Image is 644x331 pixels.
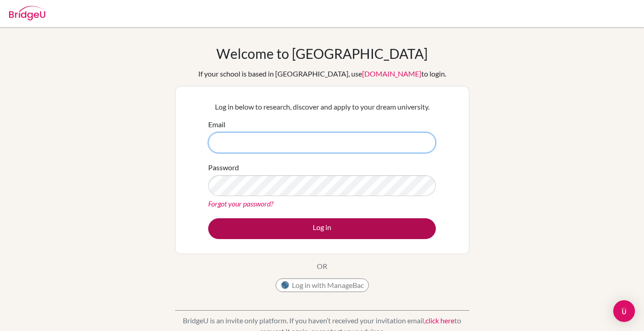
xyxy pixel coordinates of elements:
[208,119,225,130] label: Email
[425,316,454,325] a: click here
[216,45,428,62] h1: Welcome to [GEOGRAPHIC_DATA]
[317,261,327,272] p: OR
[276,278,369,292] button: Log in with ManageBac
[208,218,436,239] button: Log in
[613,300,635,322] div: Open Intercom Messenger
[9,6,45,20] img: Bridge-U
[208,162,239,173] label: Password
[198,68,446,79] div: If your school is based in [GEOGRAPHIC_DATA], use to login.
[362,69,421,78] a: [DOMAIN_NAME]
[208,199,273,208] a: Forgot your password?
[208,101,436,112] p: Log in below to research, discover and apply to your dream university.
